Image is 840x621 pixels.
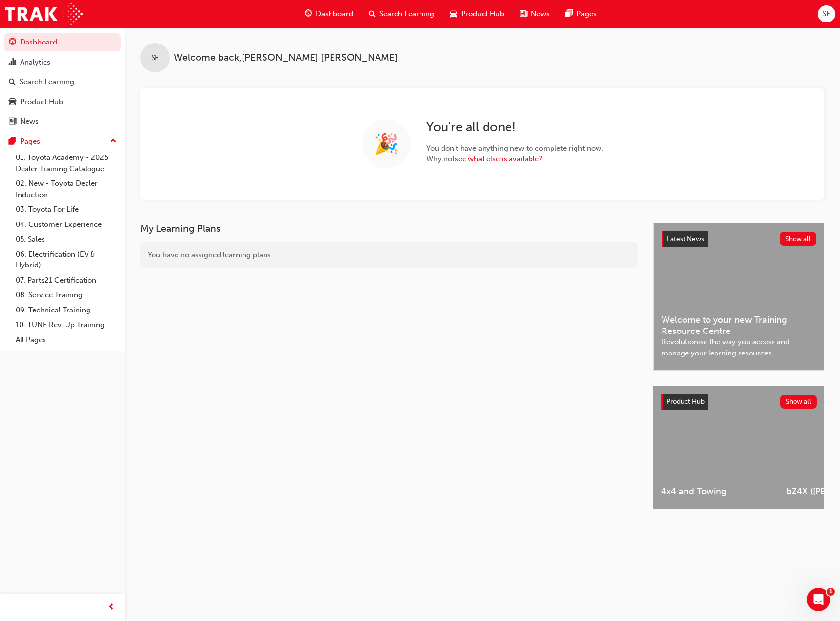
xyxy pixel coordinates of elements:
span: prev-icon [108,601,115,614]
span: news-icon [9,117,16,126]
span: Why not [426,154,603,165]
span: 4x4 and Towing [661,486,770,497]
a: Product HubShow all [661,394,817,410]
span: search-icon [9,78,16,87]
span: SF [151,52,159,64]
span: 🎉 [374,138,398,150]
span: guage-icon [9,38,16,47]
a: car-iconProduct Hub [442,4,512,24]
div: You have no assigned learning plans [140,242,638,268]
span: Dashboard [316,8,353,20]
a: 09. Technical Training [12,303,121,318]
span: News [531,8,550,20]
a: Dashboard [4,33,121,51]
span: car-icon [450,8,457,20]
a: News [4,112,121,131]
span: Latest News [667,235,704,243]
h3: My Learning Plans [140,223,638,234]
span: You don ' t have anything new to complete right now. [426,143,603,154]
div: Analytics [20,57,50,68]
span: up-icon [110,135,117,148]
a: Product Hub [4,93,121,111]
span: pages-icon [565,8,573,20]
span: 1 [827,588,835,596]
div: Search Learning [20,76,74,88]
div: Product Hub [20,96,63,108]
span: Search Learning [379,8,434,20]
button: SF [818,5,835,22]
button: Show all [780,232,817,246]
span: news-icon [520,8,527,20]
a: 08. Service Training [12,288,121,303]
button: DashboardAnalyticsSearch LearningProduct HubNews [4,31,121,133]
a: 10. TUNE Rev-Up Training [12,317,121,333]
span: pages-icon [9,137,16,146]
span: Revolutionise the way you access and manage your learning resources. [662,336,816,358]
span: guage-icon [305,8,312,20]
button: Pages [4,133,121,151]
a: 04. Customer Experience [12,217,121,232]
span: Welcome back , [PERSON_NAME] [PERSON_NAME] [174,52,398,64]
button: Show all [780,395,817,409]
a: Search Learning [4,73,121,91]
a: 05. Sales [12,232,121,247]
span: Product Hub [666,398,705,406]
a: news-iconNews [512,4,557,24]
a: Latest NewsShow allWelcome to your new Training Resource CentreRevolutionise the way you access a... [653,223,824,371]
a: guage-iconDashboard [297,4,361,24]
img: Trak [5,3,83,25]
a: pages-iconPages [557,4,604,24]
a: see what else is available? [455,155,542,163]
a: 03. Toyota For Life [12,202,121,217]
a: All Pages [12,333,121,348]
span: chart-icon [9,58,16,67]
a: 06. Electrification (EV & Hybrid) [12,247,121,273]
div: News [20,116,39,127]
a: 01. Toyota Academy - 2025 Dealer Training Catalogue [12,150,121,176]
div: Pages [20,136,40,147]
a: search-iconSearch Learning [361,4,442,24]
a: Latest NewsShow all [662,231,816,247]
span: Pages [576,8,597,20]
span: Welcome to your new Training Resource Centre [662,314,816,336]
a: 02. New - Toyota Dealer Induction [12,176,121,202]
a: 4x4 and Towing [653,386,778,509]
span: SF [822,8,830,20]
a: Analytics [4,53,121,71]
iframe: Intercom live chat [807,588,830,611]
span: Product Hub [461,8,504,20]
h2: You ' re all done! [426,119,603,135]
a: 07. Parts21 Certification [12,273,121,288]
span: search-icon [369,8,376,20]
span: car-icon [9,98,16,107]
